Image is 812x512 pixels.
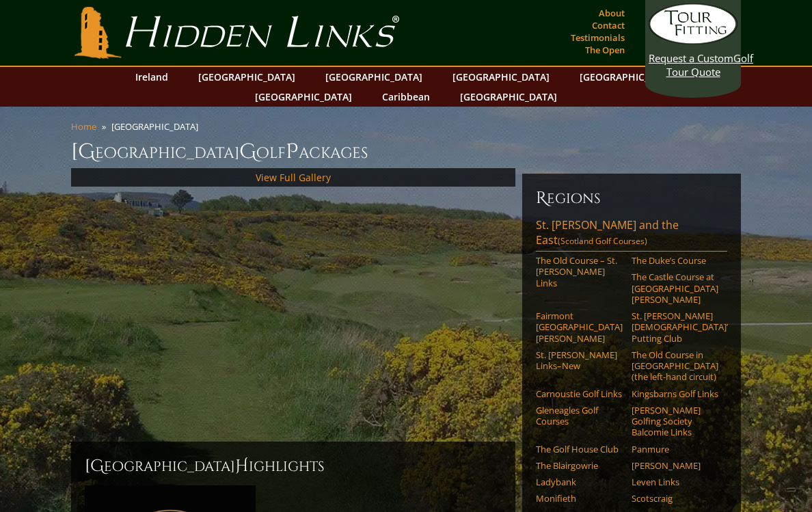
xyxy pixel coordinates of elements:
[632,460,718,471] a: [PERSON_NAME]
[649,3,737,79] a: Request a CustomGolf Tour Quote
[256,171,331,184] a: View Full Gallery
[632,255,718,266] a: The Duke’s Course
[453,87,564,107] a: [GEOGRAPHIC_DATA]
[248,87,359,107] a: [GEOGRAPHIC_DATA]
[588,16,628,35] a: Contact
[319,67,429,87] a: [GEOGRAPHIC_DATA]
[632,271,718,305] a: The Castle Course at [GEOGRAPHIC_DATA][PERSON_NAME]
[536,476,623,487] a: Ladybank
[632,476,718,487] a: Leven Links
[235,455,249,477] span: H
[446,67,556,87] a: [GEOGRAPHIC_DATA]
[582,40,628,59] a: The Open
[632,310,718,344] a: St. [PERSON_NAME] [DEMOGRAPHIC_DATA]’ Putting Club
[536,187,727,209] h6: Regions
[632,444,718,455] a: Panmure
[536,444,623,455] a: The Golf House Club
[595,3,628,23] a: About
[71,120,96,133] a: Home
[632,388,718,399] a: Kingsbarns Golf Links
[649,51,733,65] span: Request a Custom
[536,405,623,427] a: Gleneagles Golf Courses
[536,349,623,372] a: St. [PERSON_NAME] Links–New
[632,405,718,438] a: [PERSON_NAME] Golfing Society Balcomie Links
[567,28,628,47] a: Testimonials
[536,217,727,252] a: St. [PERSON_NAME] and the East(Scotland Golf Courses)
[286,138,299,165] span: P
[111,120,204,133] li: [GEOGRAPHIC_DATA]
[558,235,647,247] span: (Scotland Golf Courses)
[536,310,623,344] a: Fairmont [GEOGRAPHIC_DATA][PERSON_NAME]
[85,455,502,477] h2: [GEOGRAPHIC_DATA] ighlights
[536,460,623,471] a: The Blairgowrie
[375,87,437,107] a: Caribbean
[632,349,718,383] a: The Old Course in [GEOGRAPHIC_DATA] (the left-hand circuit)
[573,67,684,87] a: [GEOGRAPHIC_DATA]
[71,138,741,165] h1: [GEOGRAPHIC_DATA] olf ackages
[536,255,623,288] a: The Old Course – St. [PERSON_NAME] Links
[536,388,623,399] a: Carnoustie Golf Links
[128,67,175,87] a: Ireland
[239,138,256,165] span: G
[191,67,302,87] a: [GEOGRAPHIC_DATA]
[632,493,718,504] a: Scotscraig
[536,493,623,504] a: Monifieth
